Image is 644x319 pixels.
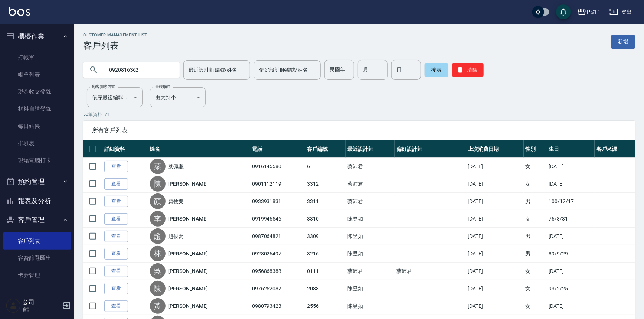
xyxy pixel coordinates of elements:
[250,140,305,158] th: 電話
[556,4,571,19] button: save
[466,175,524,193] td: [DATE]
[3,191,71,211] button: 報表及分析
[524,193,547,210] td: 男
[250,175,305,193] td: 0901112119
[547,245,595,263] td: 89/9/29
[104,213,128,225] a: 查看
[305,175,346,193] td: 3312
[169,302,208,310] a: [PERSON_NAME]
[305,263,346,280] td: 0111
[346,210,395,228] td: 陳昱如
[92,84,115,89] label: 顧客排序方式
[104,266,128,277] a: 查看
[6,298,21,313] img: Person
[3,210,71,230] button: 客戶管理
[150,176,166,192] div: 陳
[150,281,166,296] div: 陳
[346,263,395,280] td: 蔡沛君
[305,297,346,315] td: 2556
[524,245,547,263] td: 男
[169,250,208,257] a: [PERSON_NAME]
[169,198,184,205] a: 顏牧樂
[3,83,71,100] a: 現金收支登錄
[305,193,346,210] td: 3311
[169,215,208,222] a: [PERSON_NAME]
[524,175,547,193] td: 女
[150,159,166,174] div: 菜
[3,27,71,46] button: 櫃檯作業
[23,306,61,313] p: 會計
[3,152,71,169] a: 現場電腦打卡
[87,87,143,107] div: 依序最後編輯時間
[524,297,547,315] td: 女
[155,84,171,89] label: 呈現順序
[305,210,346,228] td: 3310
[305,245,346,263] td: 3216
[346,280,395,297] td: 陳昱如
[547,140,595,158] th: 生日
[547,297,595,315] td: [DATE]
[250,297,305,315] td: 0980793423
[83,33,147,38] h2: Customer Management List
[250,210,305,228] td: 0919946546
[3,135,71,152] a: 排班表
[466,158,524,175] td: [DATE]
[466,228,524,245] td: [DATE]
[466,297,524,315] td: [DATE]
[524,280,547,297] td: 女
[547,228,595,245] td: [DATE]
[150,87,206,107] div: 由大到小
[9,7,30,16] img: Logo
[524,140,547,158] th: 性別
[169,232,184,240] a: 趙俊喬
[250,193,305,210] td: 0933931831
[250,280,305,297] td: 0976252087
[547,263,595,280] td: [DATE]
[395,140,466,158] th: 偏好設計師
[3,118,71,135] a: 每日結帳
[547,193,595,210] td: 100/12/17
[23,299,61,306] h5: 公司
[102,140,148,158] th: 詳細資料
[250,228,305,245] td: 0987064821
[104,231,128,242] a: 查看
[3,66,71,83] a: 帳單列表
[150,193,166,209] div: 顏
[611,35,635,49] a: 新增
[104,60,174,80] input: 搜尋關鍵字
[547,175,595,193] td: [DATE]
[305,158,346,175] td: 6
[83,111,635,118] p: 50 筆資料, 1 / 1
[3,287,71,306] button: 行銷工具
[104,196,128,207] a: 查看
[169,180,208,188] a: [PERSON_NAME]
[3,232,71,250] a: 客戶列表
[395,263,466,280] td: 蔡沛君
[595,140,635,158] th: 客戶來源
[150,211,166,227] div: 李
[607,5,635,19] button: 登出
[524,210,547,228] td: 女
[150,263,166,279] div: 吳
[524,228,547,245] td: 男
[466,193,524,210] td: [DATE]
[466,280,524,297] td: [DATE]
[466,245,524,263] td: [DATE]
[250,158,305,175] td: 0916145580
[3,250,71,267] a: 客資篩選匯出
[547,280,595,297] td: 93/2/25
[3,100,71,117] a: 材料自購登錄
[346,158,395,175] td: 蔡沛君
[104,283,128,294] a: 查看
[104,161,128,172] a: 查看
[346,228,395,245] td: 陳昱如
[524,263,547,280] td: 女
[466,210,524,228] td: [DATE]
[305,280,346,297] td: 2088
[3,172,71,191] button: 預約管理
[3,267,71,284] a: 卡券管理
[346,140,395,158] th: 最近設計師
[346,193,395,210] td: 蔡沛君
[250,263,305,280] td: 0956868388
[466,263,524,280] td: [DATE]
